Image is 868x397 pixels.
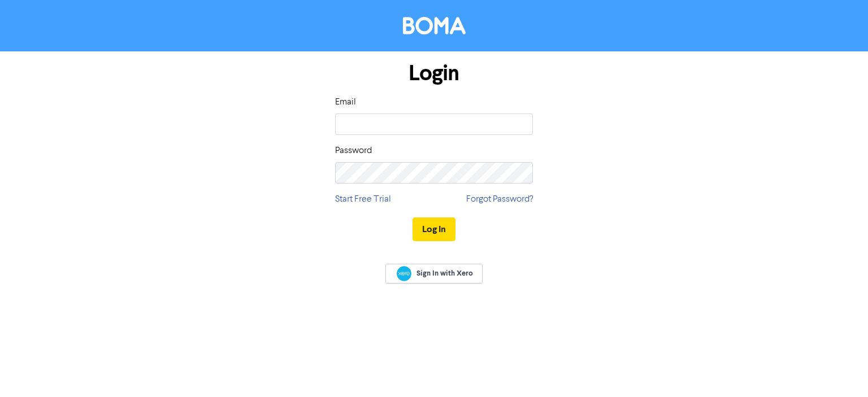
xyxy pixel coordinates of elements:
[403,17,466,34] img: BOMA Logo
[335,193,391,206] a: Start Free Trial
[385,264,483,283] a: Sign In with Xero
[335,144,372,158] label: Password
[335,95,356,109] label: Email
[416,268,473,278] span: Sign In with Xero
[397,266,411,281] img: Xero logo
[466,193,533,206] a: Forgot Password?
[335,60,533,86] h1: Login
[413,217,455,241] button: Log In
